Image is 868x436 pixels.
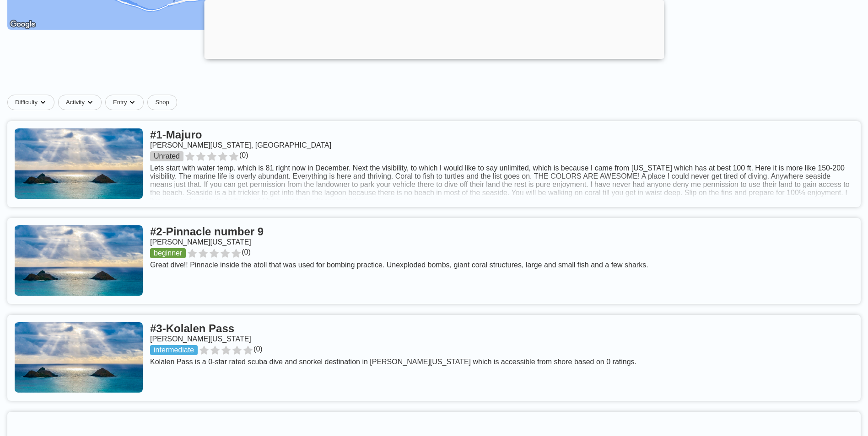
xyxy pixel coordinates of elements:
[105,95,147,110] button: Entrydropdown caret
[129,99,136,106] img: dropdown caret
[147,95,177,110] a: Shop
[7,95,58,110] button: Difficultydropdown caret
[39,99,47,106] img: dropdown caret
[58,95,105,110] button: Activitydropdown caret
[66,99,85,106] span: Activity
[86,99,94,106] img: dropdown caret
[15,99,38,106] span: Difficulty
[212,46,656,87] iframe: Advertisement
[113,99,127,106] span: Entry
